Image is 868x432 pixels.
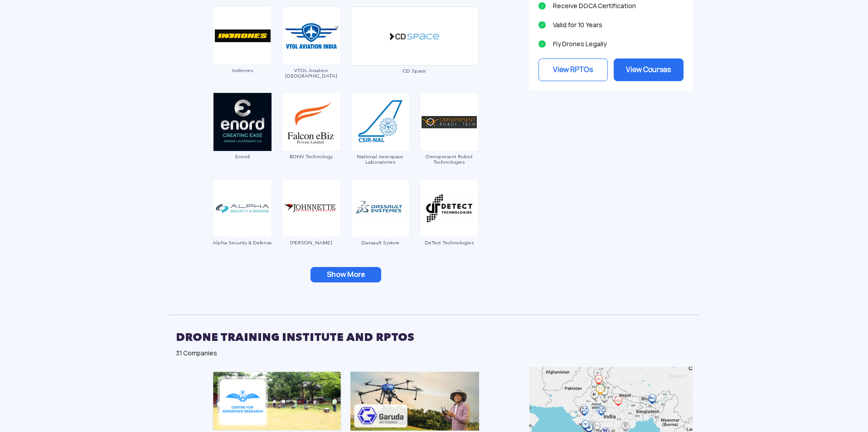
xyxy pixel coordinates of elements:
span: BONV Technology [281,154,341,159]
img: ic_indrones.png [213,6,272,65]
li: Valid for 10 Years [538,19,684,31]
span: [PERSON_NAME] [281,240,341,245]
a: BONV Technology [281,117,341,159]
h2: DRONE TRAINING INSTITUTE AND RPTOS [176,326,693,349]
span: Dassault System [350,240,410,245]
span: Alpha Security & Defense [213,240,272,245]
img: ic_garudarpto_eco.png [350,372,479,431]
span: Omnipresent Robot Technologies [419,154,479,165]
a: Enord [213,117,272,159]
a: [PERSON_NAME] [281,204,341,245]
img: ic_omnipresent.png [420,92,479,151]
img: ic_annauniversity_block.png [213,371,341,431]
span: DeTect Technologies [419,240,479,245]
a: Indrones [213,31,272,73]
span: Enord [213,154,272,159]
button: Show More [310,267,381,282]
a: CD Space [350,31,479,73]
img: ic_detect.png [420,179,479,238]
span: National Aerospace Laboratories [350,154,410,165]
span: VTOL Aviation [GEOGRAPHIC_DATA] [281,68,341,78]
img: ic_johnnette.png [282,179,341,238]
img: ic_alphasecurity.png [213,179,272,238]
a: View Courses [614,58,684,81]
img: ic_vtolaviation.png [282,6,341,65]
li: Fly Drones Legally [538,38,684,50]
span: CD Space [350,68,479,73]
img: ic_enord.png [213,92,272,151]
a: Dassault System [350,204,410,245]
a: Alpha Security & Defense [213,204,272,245]
a: Omnipresent Robot Technologies [419,117,479,165]
a: View RPTOs [538,58,608,81]
a: National Aerospace Laboratories [350,117,410,165]
a: DeTect Technologies [419,204,479,245]
span: Indrones [213,68,272,73]
img: ic_nationalaerospace.png [351,92,410,151]
img: ic_bonv.png [282,92,341,151]
img: ic_cdspace_double.png [350,6,479,66]
div: 31 Companies [176,349,693,358]
img: ic_dassaultsystems.png [351,179,410,238]
a: VTOL Aviation [GEOGRAPHIC_DATA] [281,31,341,78]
